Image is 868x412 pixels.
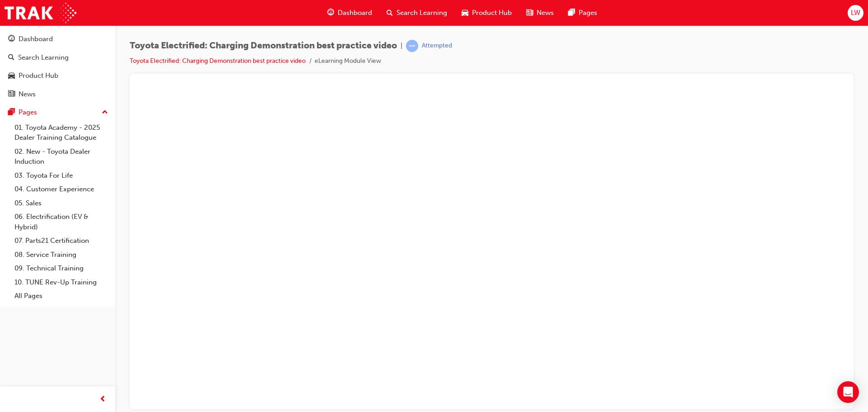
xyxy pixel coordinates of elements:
[4,104,112,121] button: Pages
[11,275,112,289] a: 10. TUNE Rev-Up Training
[462,7,468,19] span: car-icon
[837,381,859,403] div: Open Intercom Messenger
[8,54,14,62] span: search-icon
[130,57,306,65] a: Toyota Electrified: Charging Demonstration best practice video
[406,40,418,52] span: learningRecordVerb_ATTEMPT-icon
[579,8,597,18] span: Pages
[11,145,112,169] a: 02. New - Toyota Dealer Induction
[472,8,512,18] span: Product Hub
[8,72,15,80] span: car-icon
[4,31,112,47] a: Dashboard
[848,5,863,21] button: LW
[102,107,108,118] span: up-icon
[4,67,112,84] a: Product Hub
[561,4,604,22] a: pages-iconPages
[327,7,334,19] span: guage-icon
[11,261,112,275] a: 09. Technical Training
[130,41,397,51] span: Toyota Electrified: Charging Demonstration best practice video
[19,107,37,118] div: Pages
[11,234,112,248] a: 07. Parts21 Certification
[11,196,112,210] a: 05. Sales
[8,109,15,117] span: pages-icon
[5,3,76,23] img: Trak
[401,41,402,51] span: |
[19,71,58,81] div: Product Hub
[11,169,112,183] a: 03. Toyota For Life
[4,29,112,104] button: DashboardSearch LearningProduct HubNews
[315,56,381,66] li: eLearning Module View
[338,8,372,18] span: Dashboard
[568,7,575,19] span: pages-icon
[11,210,112,234] a: 06. Electrification (EV & Hybrid)
[19,34,53,44] div: Dashboard
[11,289,112,303] a: All Pages
[11,248,112,262] a: 08. Service Training
[526,7,533,19] span: news-icon
[99,394,106,405] span: prev-icon
[18,52,69,63] div: Search Learning
[537,8,554,18] span: News
[320,4,379,22] a: guage-iconDashboard
[519,4,561,22] a: news-iconNews
[4,49,112,66] a: Search Learning
[11,121,112,145] a: 01. Toyota Academy - 2025 Dealer Training Catalogue
[8,90,15,99] span: news-icon
[379,4,454,22] a: search-iconSearch Learning
[4,86,112,103] a: News
[422,42,452,50] div: Attempted
[8,35,15,43] span: guage-icon
[11,182,112,196] a: 04. Customer Experience
[396,8,447,18] span: Search Learning
[454,4,519,22] a: car-iconProduct Hub
[387,7,393,19] span: search-icon
[19,89,36,99] div: News
[851,8,860,18] span: LW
